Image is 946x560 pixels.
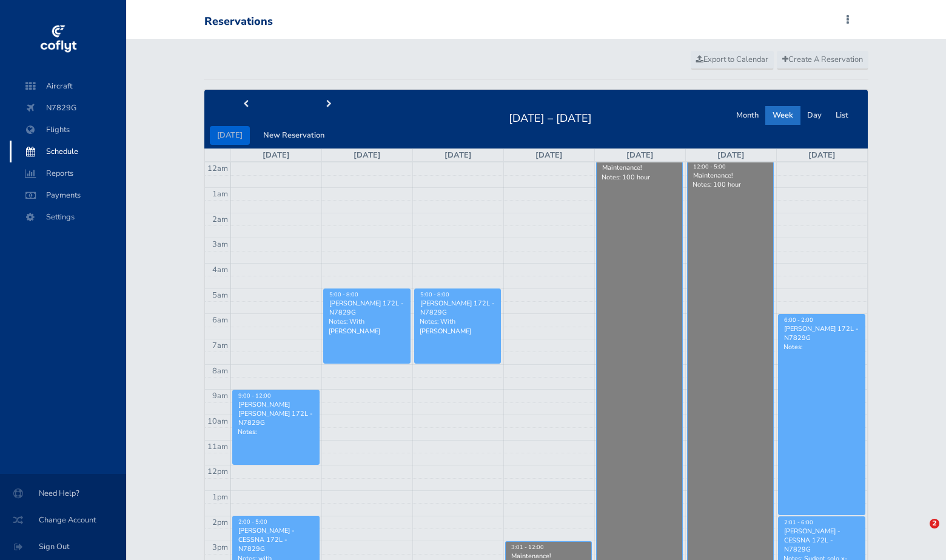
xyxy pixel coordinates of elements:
div: [PERSON_NAME] - CESSNA 172L - N7829G [783,527,860,555]
a: [DATE] [263,150,290,161]
span: 3am [212,239,228,250]
p: Notes: [783,342,860,352]
span: 5am [212,290,228,301]
span: 2 [930,519,939,528]
div: [PERSON_NAME] 172L - N7829G [329,299,404,317]
span: 4am [212,264,228,275]
span: Schedule [22,141,114,162]
span: 6:00 - 2:00 [784,316,813,324]
button: prev [204,95,288,114]
div: Maintenance! [602,163,677,172]
iframe: Intercom live chat [905,519,934,548]
button: List [828,106,856,125]
span: 11am [207,441,228,452]
p: Notes: With [PERSON_NAME] [329,317,404,335]
span: Flights [22,119,114,141]
span: N7829G [22,97,114,119]
a: [DATE] [444,150,472,161]
a: [DATE] [626,150,654,161]
span: Aircraft [22,75,114,97]
span: Sign Out [15,536,112,558]
span: 12am [207,163,228,174]
span: 5:00 - 8:00 [329,291,358,298]
img: coflyt logo [38,21,78,58]
span: Change Account [15,509,112,531]
div: Maintenance! [693,171,768,180]
p: Notes: 100 hour [602,173,677,182]
p: Notes: With [PERSON_NAME] [420,317,495,335]
span: 9am [212,390,228,401]
span: Create A Reservation [782,54,863,65]
span: 1am [212,188,228,199]
span: 12pm [207,466,228,477]
div: Reservations [204,15,273,28]
button: Week [765,106,800,125]
span: Settings [22,206,114,228]
p: Notes: [238,427,314,436]
span: 5:00 - 8:00 [420,291,449,298]
a: [DATE] [808,150,836,161]
a: Export to Calendar [691,51,774,69]
div: [PERSON_NAME] - CESSNA 172L - N7829G [238,526,314,554]
span: 12:00 - 5:00 [693,163,726,170]
span: 2:01 - 6:00 [784,519,813,526]
span: 1pm [212,492,228,502]
span: 3:01 - 12:00 [511,544,544,551]
span: Reports [22,162,114,184]
button: [DATE] [210,126,250,145]
div: [PERSON_NAME] 172L - N7829G [420,299,495,317]
a: [DATE] [717,150,745,161]
span: 2pm [212,517,228,528]
span: Need Help? [15,482,112,504]
h2: [DATE] – [DATE] [502,108,599,125]
a: [DATE] [535,150,563,161]
span: 10am [207,416,228,427]
span: 7am [212,340,228,351]
button: Month [729,106,766,125]
span: 6am [212,315,228,325]
a: Create A Reservation [777,51,868,69]
div: [PERSON_NAME] 172L - N7829G [783,324,860,342]
button: Day [800,106,829,125]
span: 8am [212,365,228,376]
span: 9:00 - 12:00 [238,392,271,399]
div: [PERSON_NAME] [PERSON_NAME] 172L - N7829G [238,400,314,428]
span: 2am [212,214,228,225]
button: next [287,95,371,114]
span: Export to Calendar [696,54,768,65]
p: Notes: 100 hour [693,180,768,189]
span: 3pm [212,542,228,553]
span: Payments [22,184,114,206]
span: 2:00 - 5:00 [238,518,267,525]
button: New Reservation [256,126,332,145]
a: [DATE] [354,150,381,161]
